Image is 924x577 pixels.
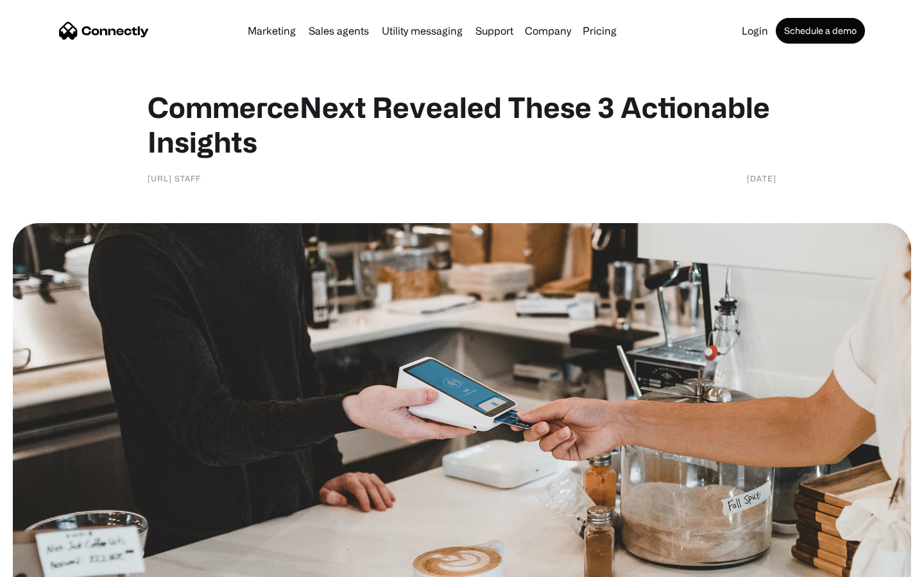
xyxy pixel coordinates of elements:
[470,26,518,36] a: Support
[737,26,773,36] a: Login
[377,26,468,36] a: Utility messaging
[148,172,201,185] div: [URL] Staff
[304,26,374,36] a: Sales agents
[148,90,776,159] h1: CommerceNext Revealed These 3 Actionable Insights
[13,555,77,573] aside: Language selected: English
[776,18,865,44] a: Schedule a demo
[525,22,571,40] div: Company
[577,26,622,36] a: Pricing
[26,555,77,573] ul: Language list
[243,26,301,36] a: Marketing
[747,172,776,185] div: [DATE]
